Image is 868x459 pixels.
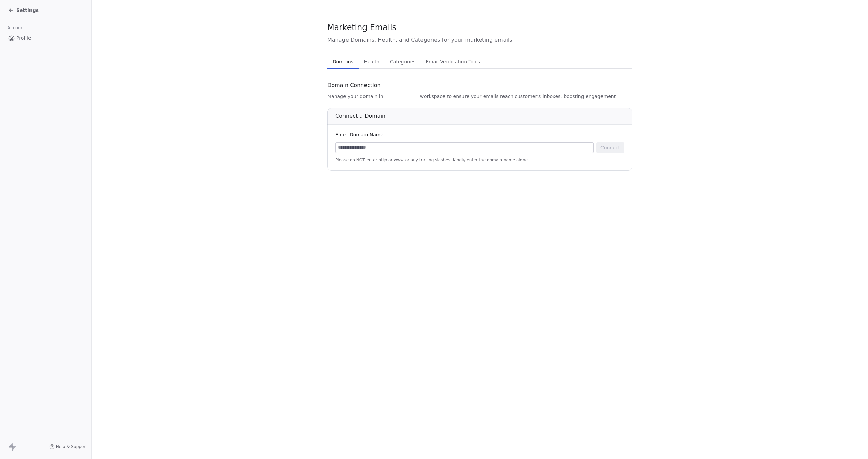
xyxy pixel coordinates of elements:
[515,93,616,100] span: customer's inboxes, boosting engagement
[335,131,624,138] div: Enter Domain Name
[49,444,87,449] a: Help & Support
[327,93,383,100] span: Manage your domain in
[335,157,624,163] span: Please do NOT enter http or www or any trailing slashes. Kindly enter the domain name alone.
[56,444,87,449] span: Help & Support
[16,35,31,42] span: Profile
[420,93,514,100] span: workspace to ensure your emails reach
[5,33,86,44] a: Profile
[387,57,418,67] span: Categories
[8,7,39,14] a: Settings
[327,81,381,89] span: Domain Connection
[330,57,356,67] span: Domains
[327,36,632,44] span: Manage Domains, Health, and Categories for your marketing emails
[4,23,28,33] span: Account
[327,22,396,33] span: Marketing Emails
[361,57,382,67] span: Health
[335,113,386,119] span: Connect a Domain
[16,7,39,14] span: Settings
[596,142,624,153] button: Connect
[423,57,483,67] span: Email Verification Tools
